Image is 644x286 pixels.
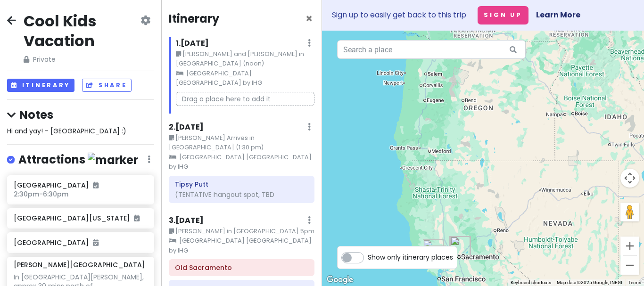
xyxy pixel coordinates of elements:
div: Speakeasy [421,242,449,270]
span: 2:30pm - 6:30pm [14,189,68,199]
h6: [PERSON_NAME][GEOGRAPHIC_DATA] [14,261,145,269]
a: Open this area in Google Maps (opens a new window) [324,274,355,286]
div: Rancho Obi Wan [421,242,449,270]
img: Google [324,274,355,286]
small: [GEOGRAPHIC_DATA] [GEOGRAPHIC_DATA] by IHG [176,69,315,88]
i: Added to itinerary [93,239,99,246]
a: Terms [628,280,641,285]
button: Close [305,13,313,25]
small: [GEOGRAPHIC_DATA] [GEOGRAPHIC_DATA] by IHG [169,153,315,172]
div: Tres Hermanas [446,233,475,261]
small: [GEOGRAPHIC_DATA] [GEOGRAPHIC_DATA] by IHG [169,236,315,255]
i: Added to itinerary [93,182,99,188]
button: Share [82,79,131,92]
i: Added to itinerary [134,215,140,221]
span: Map data ©2025 Google, INEGI [557,280,622,285]
input: Search a place [337,40,526,59]
a: Learn More [536,9,580,20]
h4: Itinerary [169,11,219,26]
img: marker [88,153,138,167]
h6: [GEOGRAPHIC_DATA] [14,238,147,247]
span: Hi and yay! - [GEOGRAPHIC_DATA] :) [7,126,126,136]
button: Zoom in [620,237,639,255]
small: [PERSON_NAME] and [PERSON_NAME] in [GEOGRAPHIC_DATA] (noon) [176,49,315,69]
div: Tipsy Putt [446,232,474,261]
h6: 2 . [DATE] [169,123,204,132]
h4: Notes [7,107,154,122]
h6: 1 . [DATE] [176,39,209,49]
h2: Cool Kids Vacation [24,11,139,50]
button: Map camera controls [620,169,639,188]
h4: Attractions [18,152,138,168]
div: The Warm Puppy Café [419,236,447,264]
span: Close itinerary [305,11,313,26]
small: [PERSON_NAME] Arrives in [GEOGRAPHIC_DATA] (1:30 pm) [169,133,315,153]
button: Itinerary [7,79,74,92]
span: Show only itinerary places [368,252,453,262]
button: Sign Up [478,6,528,25]
button: Keyboard shortcuts [511,279,551,286]
h6: Old Sacramento [175,263,308,272]
p: Drag a place here to add it [176,92,315,106]
h6: [GEOGRAPHIC_DATA] [14,181,147,189]
span: Private [24,54,139,65]
h6: 3 . [DATE] [169,216,204,226]
div: (TENTATIVE hangout spot, TBD [175,190,308,199]
h6: Tipsy Putt [175,180,308,188]
button: Zoom out [620,256,639,275]
div: Cucina Paradiso [421,242,450,270]
button: Drag Pegman onto the map to open Street View [620,203,639,221]
small: [PERSON_NAME] in [GEOGRAPHIC_DATA] 5pm [169,227,315,236]
div: Iron Horse Tavern - R St. Sacramento [446,233,474,261]
h6: [GEOGRAPHIC_DATA][US_STATE] [14,214,147,222]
